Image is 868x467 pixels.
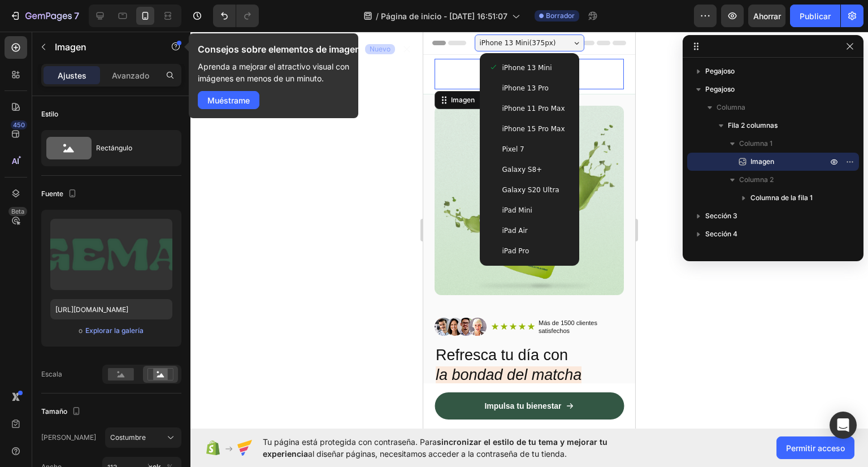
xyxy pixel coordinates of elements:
button: Ahorrar [748,5,785,27]
button: Permitir acceso [776,436,854,459]
font: Pegajoso [705,67,735,75]
button: Publicar [790,5,840,27]
font: Explorar la galería [85,326,144,335]
img: imagen de vista previa [50,219,172,290]
font: Imagen [55,41,86,53]
font: Permitir acceso [786,443,845,453]
font: Ajustes [58,71,86,80]
font: Página de inicio - [DATE] 16:51:07 [381,11,507,21]
font: Columna 2 [739,175,774,184]
font: Imagen [750,157,774,166]
font: 7 [74,10,79,21]
font: [PERSON_NAME] [41,433,96,442]
font: Columna 1 [739,139,772,148]
font: o [79,326,83,335]
font: Fuente [41,189,63,198]
font: 450 [13,121,25,129]
font: Sección 5 [705,248,737,256]
font: Tu página está protegida con contraseña. Para [263,437,437,447]
input: https://ejemplo.com/imagen.jpg [50,299,172,319]
button: Costumbre [105,427,181,448]
font: Sección 3 [705,211,737,220]
font: / [376,11,379,21]
font: Beta [11,207,24,215]
button: Explorar la galería [85,325,144,336]
font: Rectángulo [96,144,132,152]
font: Fila 2 columnas [728,121,778,129]
iframe: Área de diseño [423,32,635,429]
font: Escala [41,370,62,378]
font: Publicar [800,11,831,21]
button: 7 [5,5,84,27]
font: Columna de la fila 1 [750,193,813,202]
font: Tamaño [41,407,67,416]
font: Borrador [546,11,575,20]
font: Ahorrar [753,11,781,21]
font: Pegajoso [705,85,735,93]
div: Abrir Intercom Messenger [830,412,857,439]
font: Costumbre [110,433,146,442]
p: Imagen [55,40,151,54]
font: Estilo [41,110,58,118]
div: Deshacer/Rehacer [213,5,259,27]
font: Sección 4 [705,230,737,238]
font: Columna [717,103,745,111]
font: Avanzado [112,71,149,80]
font: al diseñar páginas, necesitamos acceder a la contraseña de tu tienda. [308,449,567,459]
